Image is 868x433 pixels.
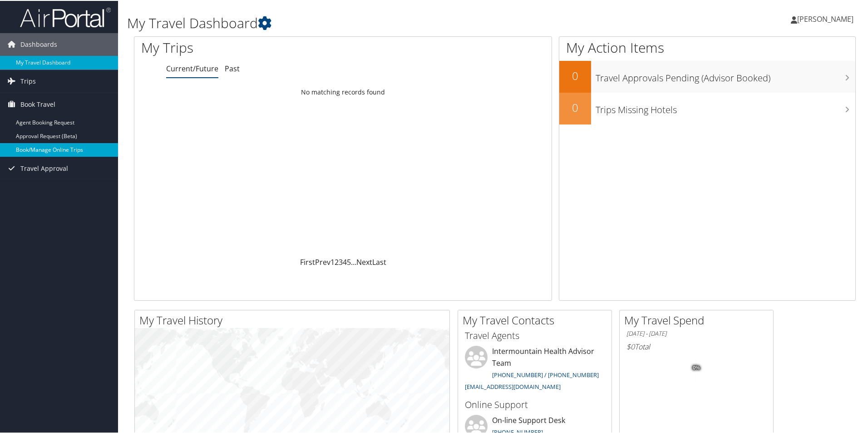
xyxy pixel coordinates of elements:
[372,256,386,266] a: Last
[356,256,372,266] a: Next
[559,99,591,114] h2: 0
[20,92,55,115] span: Book Travel
[315,256,330,266] a: Prev
[139,312,449,327] h2: My Travel History
[559,37,855,56] h1: My Action Items
[596,66,855,84] h3: Travel Approvals Pending (Advisor Booked)
[559,92,855,124] a: 0Trips Missing Hotels
[335,256,339,266] a: 2
[791,5,863,32] a: [PERSON_NAME]
[20,32,57,55] span: Dashboards
[20,6,111,27] img: airportal-logo.png
[463,312,612,327] h2: My Travel Contacts
[465,398,605,410] h3: Online Support
[693,364,700,370] tspan: 0%
[465,328,605,341] h3: Travel Agents
[330,256,335,266] a: 1
[559,67,591,83] h2: 0
[127,13,617,32] h1: My Travel Dashboard
[624,312,773,327] h2: My Travel Spend
[343,256,347,266] a: 4
[134,83,552,100] td: No matching records found
[141,37,371,56] h1: My Trips
[559,60,855,92] a: 0Travel Approvals Pending (Advisor Booked)
[166,63,218,73] a: Current/Future
[626,328,766,337] h6: [DATE] - [DATE]
[351,256,356,266] span: …
[596,98,855,115] h3: Trips Missing Hotels
[20,156,68,179] span: Travel Approval
[347,256,351,266] a: 5
[465,382,561,390] a: [EMAIL_ADDRESS][DOMAIN_NAME]
[626,341,635,351] span: $0
[492,370,599,378] a: [PHONE_NUMBER] / [PHONE_NUMBER]
[626,341,766,351] h6: Total
[225,63,240,73] a: Past
[460,345,609,393] li: Intermountain Health Advisor Team
[339,256,343,266] a: 3
[300,256,315,266] a: First
[797,13,853,23] span: [PERSON_NAME]
[20,69,36,92] span: Trips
